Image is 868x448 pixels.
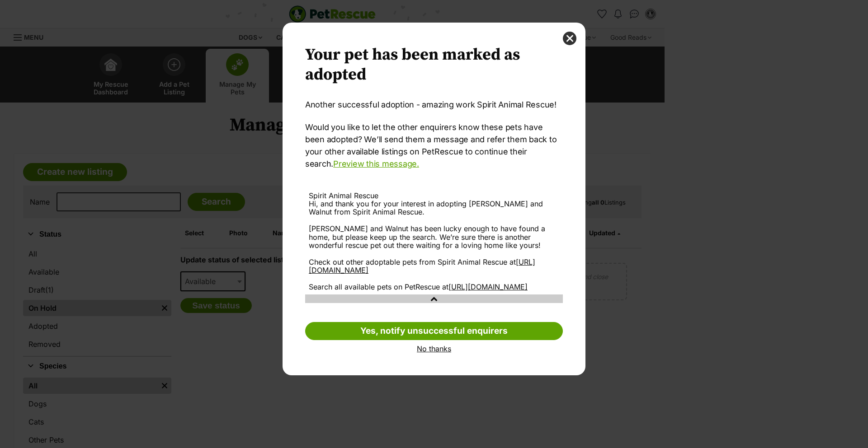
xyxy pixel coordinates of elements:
a: Preview this message. [333,159,419,168]
p: Another successful adoption - amazing work Spirit Animal Rescue! [305,98,563,111]
a: Yes, notify unsuccessful enquirers [305,322,563,340]
a: [URL][DOMAIN_NAME] [309,257,535,275]
button: close [563,32,576,45]
a: [URL][DOMAIN_NAME] [448,282,528,291]
a: No thanks [305,345,563,353]
div: Hi, and thank you for your interest in adopting [PERSON_NAME] and Walnut from Spirit Animal Rescu... [309,200,559,291]
h2: Your pet has been marked as adopted [305,45,563,85]
span: Spirit Animal Rescue [309,191,378,200]
p: Would you like to let the other enquirers know these pets have been adopted? We’ll send them a me... [305,121,563,170]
